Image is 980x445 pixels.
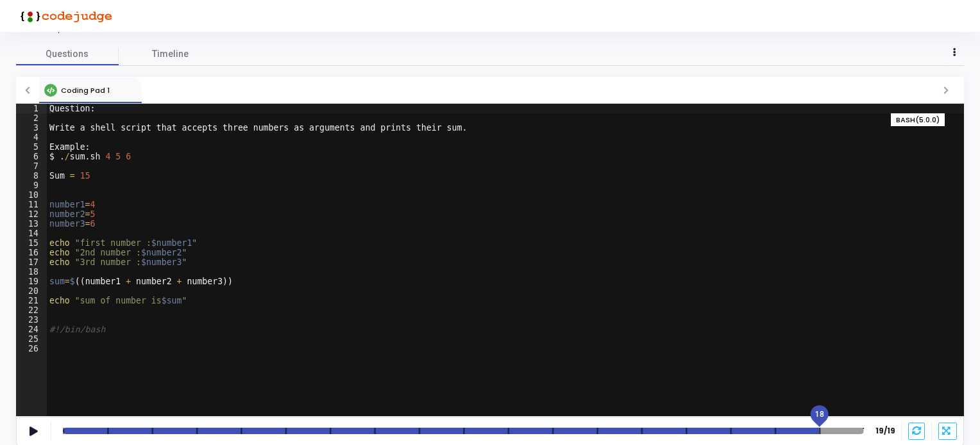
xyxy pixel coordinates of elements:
div: 7 [16,161,47,171]
div: 19 [16,277,47,286]
div: 5 [16,142,47,152]
span: Coding Pad 1 [61,85,110,95]
div: 10 [16,190,47,200]
div: 12 [16,209,47,219]
div: 1 [16,104,47,113]
img: logo [16,3,112,29]
div: 26 [16,344,47,353]
span: 18 [815,409,824,420]
div: 3 [16,123,47,133]
strong: 19/19 [875,425,895,437]
div: 11 [16,200,47,209]
div: 16 [16,248,47,257]
div: 9 [16,181,47,190]
span: Questions [16,47,119,61]
div: 4 [16,133,47,142]
div: 2 [16,113,47,123]
div: 8 [16,171,47,181]
div: 15 [16,238,47,248]
div: 22 [16,305,47,315]
div: 17 [16,257,47,267]
span: Timeline [152,47,189,61]
div: 20 [16,286,47,296]
div: 25 [16,334,47,344]
a: View Description [16,25,87,33]
div: 18 [16,267,47,277]
div: 21 [16,296,47,305]
div: 6 [16,152,47,161]
div: 24 [16,325,47,334]
div: 23 [16,315,47,325]
div: 13 [16,219,47,229]
span: BASH(5.0.0) [896,115,940,125]
div: 14 [16,229,47,238]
